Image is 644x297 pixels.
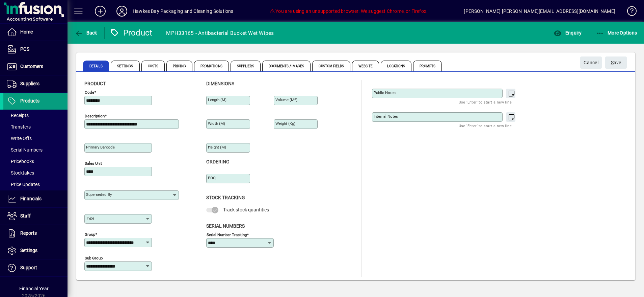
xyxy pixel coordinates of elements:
mat-label: Width (m) [208,121,225,126]
span: More Options [596,30,637,36]
span: Ordering [206,159,230,164]
a: Reports [3,225,68,242]
span: Write Offs [7,136,32,141]
a: Knowledge Base [622,1,636,23]
button: Cancel [580,56,602,69]
span: Website [352,61,379,71]
a: Financials [3,190,68,207]
mat-label: Volume (m ) [275,97,297,102]
app-page-header-button: Back [68,27,105,39]
button: Save [605,56,627,69]
mat-hint: Use 'Enter' to start a new line [459,98,512,106]
a: Stocktakes [3,167,68,179]
span: Support [20,265,37,270]
span: Suppliers [231,61,261,71]
span: Settings [20,248,37,253]
span: Suppliers [20,81,39,86]
button: Enquiry [552,27,583,39]
mat-label: Type [86,216,94,221]
mat-label: Serial Number tracking [207,232,247,237]
span: Settings [111,61,140,71]
span: Serial Numbers [7,147,43,153]
span: S [611,60,614,65]
span: Transfers [7,124,31,130]
span: Pricing [166,61,192,71]
span: Customers [20,64,43,69]
div: Product [110,27,153,38]
a: Staff [3,208,68,225]
mat-label: Length (m) [208,97,226,102]
div: Hawkes Bay Packaging and Cleaning Solutions [133,6,234,17]
span: POS [20,46,29,52]
a: Receipts [3,110,68,121]
mat-label: Internal Notes [374,114,398,119]
mat-label: Public Notes [374,90,396,95]
mat-label: Superseded by [86,192,112,197]
span: ave [611,57,621,68]
span: Financial Year [19,286,49,291]
mat-label: Code [85,90,94,95]
span: Products [20,98,39,104]
a: Price Updates [3,179,68,190]
span: Product [84,81,106,86]
mat-label: Sub group [85,256,103,260]
span: Costs [141,61,165,71]
button: Profile [111,5,133,17]
span: Details [83,61,109,71]
span: You are using an unsupported browser. We suggest Chrome, or Firefox. [270,8,428,14]
div: MPH33165 - Antibacterial Bucket Wet Wipes [166,28,274,39]
span: Staff [20,213,31,219]
mat-hint: Use 'Enter' to start a new line [459,122,512,130]
span: Pricebooks [7,159,34,164]
button: Back [73,27,99,39]
a: Customers [3,58,68,75]
a: Pricebooks [3,156,68,167]
span: Custom Fields [312,61,350,71]
button: More Options [594,27,639,39]
mat-label: Weight (Kg) [275,121,295,126]
span: Reports [20,230,37,236]
a: Support [3,259,68,276]
span: Stocktakes [7,170,34,176]
mat-label: Sales unit [85,161,102,166]
a: Settings [3,242,68,259]
span: Serial Numbers [206,223,245,229]
mat-label: Height (m) [208,145,226,150]
span: Track stock quantities [223,207,269,212]
span: Dimensions [206,81,234,86]
a: Transfers [3,121,68,133]
a: POS [3,41,68,58]
div: [PERSON_NAME] [PERSON_NAME][EMAIL_ADDRESS][DOMAIN_NAME] [464,6,615,17]
span: Back [75,30,97,36]
span: Home [20,29,33,35]
a: Serial Numbers [3,144,68,156]
button: Add [89,5,111,17]
span: Price Updates [7,182,40,187]
span: Receipts [7,113,29,118]
span: Promotions [194,61,229,71]
mat-label: EOQ [208,176,216,180]
span: Prompts [413,61,442,71]
a: Write Offs [3,133,68,144]
sup: 3 [294,97,296,100]
a: Suppliers [3,75,68,92]
span: Financials [20,196,42,201]
span: Cancel [584,57,598,68]
mat-label: Primary barcode [86,145,115,150]
mat-label: Description [85,114,105,118]
span: Documents / Images [262,61,311,71]
mat-label: Group [85,232,95,237]
a: Home [3,24,68,41]
span: Stock Tracking [206,195,245,200]
span: Enquiry [554,30,582,36]
span: Locations [381,61,411,71]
